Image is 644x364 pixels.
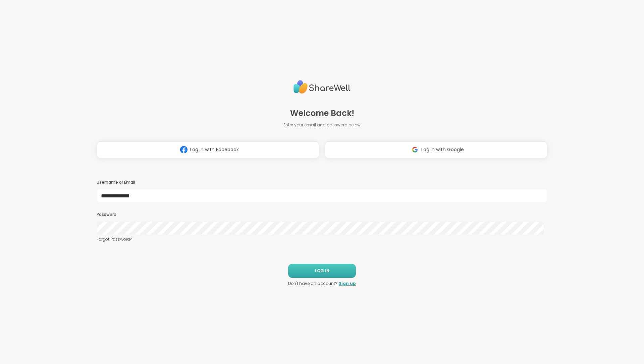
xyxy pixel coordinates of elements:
a: Sign up [339,281,356,287]
button: LOG IN [288,264,356,278]
h3: Username or Email [97,180,547,185]
img: ShareWell Logomark [409,143,421,156]
span: Log in with Facebook [190,146,239,153]
img: ShareWell Logomark [177,143,190,156]
span: LOG IN [315,268,329,274]
a: Forgot Password? [97,236,547,242]
span: Enter your email and password below [283,122,361,128]
h3: Password [97,212,547,218]
span: Log in with Google [421,146,464,153]
img: ShareWell Logo [293,77,351,97]
span: Welcome Back! [290,107,354,119]
button: Log in with Google [325,141,547,158]
span: Don't have an account? [288,281,337,287]
button: Log in with Facebook [97,141,319,158]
